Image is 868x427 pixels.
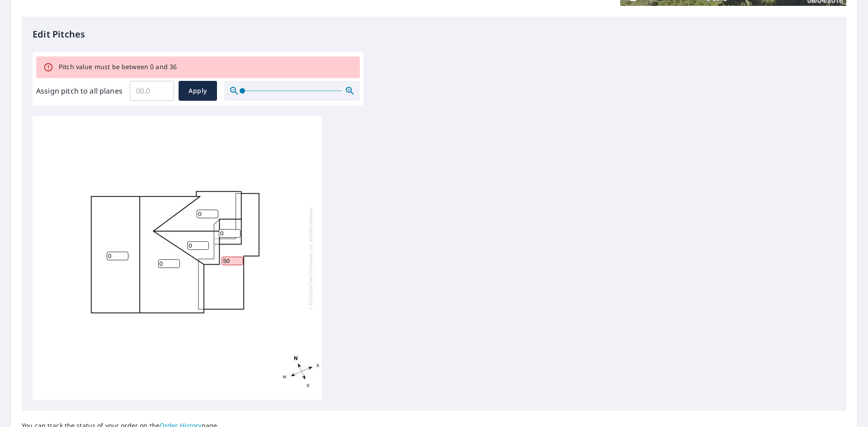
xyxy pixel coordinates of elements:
[179,81,217,101] button: Apply
[186,85,210,97] span: Apply
[130,78,174,103] input: 00.0
[59,59,177,75] div: Pitch value must be between 0 and 36
[33,28,835,41] p: Edit Pitches
[36,85,123,96] label: Assign pitch to all planes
